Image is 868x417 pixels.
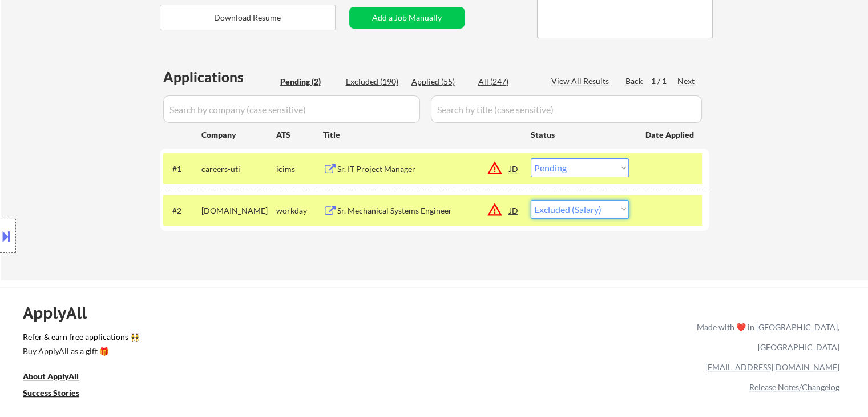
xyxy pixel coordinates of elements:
div: Date Applied [645,129,696,141]
div: ATS [276,129,323,141]
div: Sr. IT Project Manager [337,163,510,175]
div: View All Results [551,75,612,87]
button: Download Resume [160,5,336,30]
div: workday [276,205,323,216]
div: icims [276,163,323,175]
div: Back [625,75,644,87]
div: All (247) [478,76,535,87]
div: Pending (2) [280,76,337,87]
a: Release Notes/Changelog [749,382,839,392]
button: Add a Job Manually [349,7,465,29]
div: Applications [163,70,276,84]
div: JD [508,158,520,179]
div: Company [201,129,276,141]
div: Title [323,129,520,141]
input: Search by title (case sensitive) [431,95,702,123]
div: Applied (55) [411,76,469,87]
div: Excluded (190) [346,76,403,87]
div: 1 / 1 [651,75,677,87]
div: Made with ❤️ in [GEOGRAPHIC_DATA], [GEOGRAPHIC_DATA] [692,317,839,357]
a: Refer & earn free applications 👯‍♀️ [23,333,458,345]
input: Search by company (case sensitive) [163,95,420,123]
div: careers-uti [201,163,276,175]
div: Status [531,124,629,145]
button: warning_amber [487,160,503,176]
a: [EMAIL_ADDRESS][DOMAIN_NAME] [705,362,839,372]
div: JD [508,200,520,220]
div: Next [677,75,696,87]
div: [DOMAIN_NAME] [201,205,276,216]
button: warning_amber [487,202,503,218]
div: Sr. Mechanical Systems Engineer [337,205,510,216]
